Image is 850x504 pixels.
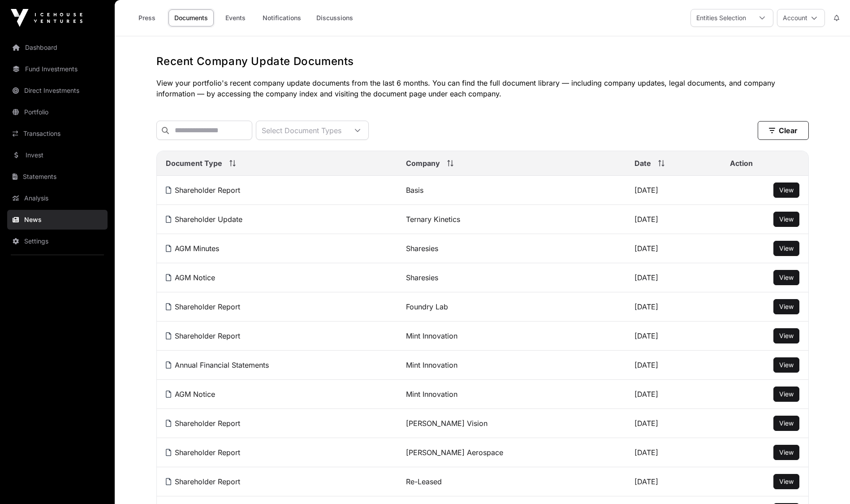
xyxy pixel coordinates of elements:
[406,477,442,486] a: Re-Leased
[406,361,457,369] a: Mint Innovation
[7,231,108,251] a: Settings
[168,9,214,26] a: Documents
[626,205,721,234] td: [DATE]
[779,478,794,485] span: View
[129,9,165,26] a: Press
[779,332,794,339] span: View
[166,244,219,253] a: AGM Minutes
[773,474,799,489] button: View
[7,102,108,122] a: Portfolio
[406,273,438,282] a: Sharesies
[779,244,794,252] span: View
[773,212,799,227] button: View
[773,182,799,198] button: View
[626,322,721,351] td: [DATE]
[406,158,440,169] span: Company
[406,390,457,399] a: Mint Innovation
[7,81,108,100] a: Direct Investments
[779,361,794,369] a: View
[779,302,794,311] a: View
[7,188,108,208] a: Analysis
[166,273,215,282] a: AGM Notice
[691,9,751,26] div: Entities Selection
[779,448,794,457] a: View
[626,438,721,467] td: [DATE]
[166,331,240,340] a: Shareholder Report
[406,448,503,457] a: [PERSON_NAME] Aerospace
[156,78,809,99] p: View your portfolio's recent company update documents from the last 6 months. You can find the fu...
[773,270,799,285] button: View
[773,241,799,256] button: View
[779,274,794,281] span: View
[166,186,240,195] a: Shareholder Report
[406,331,457,340] a: Mint Innovation
[166,302,240,311] a: Shareholder Report
[779,186,794,194] span: View
[11,9,82,27] img: Icehouse Ventures Logo
[406,186,423,195] a: Basis
[311,9,359,26] a: Discussions
[779,419,794,427] span: View
[166,419,240,428] a: Shareholder Report
[779,186,794,195] a: View
[626,176,721,205] td: [DATE]
[7,59,108,79] a: Fund Investments
[626,292,721,322] td: [DATE]
[773,445,799,460] button: View
[7,145,108,165] a: Invest
[634,158,651,169] span: Date
[779,273,794,282] a: View
[779,331,794,340] a: View
[406,419,488,428] a: [PERSON_NAME] Vision
[166,215,242,224] a: Shareholder Update
[7,210,108,230] a: News
[626,380,721,409] td: [DATE]
[777,9,825,27] button: Account
[256,121,347,139] div: Select Document Types
[626,234,721,263] td: [DATE]
[166,477,240,486] a: Shareholder Report
[156,54,809,69] h1: Recent Company Update Documents
[257,9,307,26] a: Notifications
[406,244,438,253] a: Sharesies
[779,361,794,369] span: View
[626,467,721,496] td: [DATE]
[7,167,108,187] a: Statements
[779,448,794,456] span: View
[779,390,794,398] span: View
[730,158,753,169] span: Action
[805,461,850,504] iframe: Chat Widget
[626,263,721,292] td: [DATE]
[166,390,215,399] a: AGM Notice
[166,448,240,457] a: Shareholder Report
[7,38,108,57] a: Dashboard
[406,302,448,311] a: Foundry Lab
[626,409,721,438] td: [DATE]
[758,121,809,140] button: Clear
[779,303,794,310] span: View
[779,390,794,399] a: View
[217,9,253,26] a: Events
[779,215,794,224] a: View
[779,244,794,253] a: View
[626,351,721,380] td: [DATE]
[773,387,799,402] button: View
[7,124,108,143] a: Transactions
[779,477,794,486] a: View
[773,328,799,343] button: View
[779,419,794,428] a: View
[166,361,269,369] a: Annual Financial Statements
[773,357,799,373] button: View
[773,416,799,431] button: View
[773,299,799,314] button: View
[166,158,222,169] span: Document Type
[406,215,460,224] a: Ternary Kinetics
[779,215,794,223] span: View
